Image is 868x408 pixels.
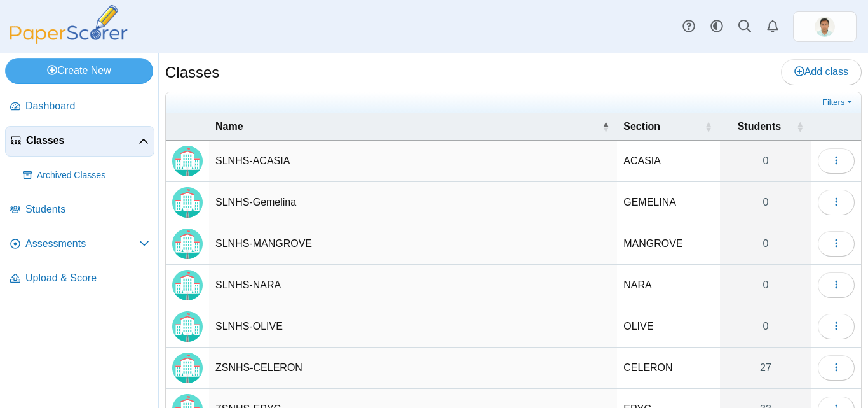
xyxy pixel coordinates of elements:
[759,13,787,41] a: Alerts
[215,121,243,132] span: Name
[172,146,203,176] img: Locally created class
[617,265,720,306] td: NARA
[26,134,139,148] span: Classes
[720,265,811,306] a: 0
[738,121,781,132] span: Students
[5,126,154,157] a: Classes
[209,265,617,306] td: SLNHS-NARA
[720,141,811,181] a: 0
[25,99,149,113] span: Dashboard
[796,113,804,140] span: Students : Activate to sort
[705,113,712,140] span: Section : Activate to sort
[623,121,660,132] span: Section
[617,141,720,182] td: ACASIA
[25,202,149,216] span: Students
[172,229,203,259] img: Locally created class
[781,59,862,85] a: Add class
[617,223,720,265] td: MANGROVE
[172,270,203,300] img: Locally created class
[617,182,720,223] td: GEMELINA
[25,271,149,285] span: Upload & Score
[617,348,720,389] td: CELERON
[18,160,154,191] a: Archived Classes
[172,353,203,383] img: Locally created class
[602,113,609,140] span: Name : Activate to invert sorting
[172,187,203,218] img: Locally created class
[815,17,835,37] img: ps.qM1w65xjLpOGVUdR
[209,182,617,223] td: SLNHS-Gemelina
[720,182,811,223] a: 0
[793,11,857,42] a: ps.qM1w65xjLpOGVUdR
[815,17,835,37] span: adonis maynard pilongo
[172,311,203,342] img: Locally created class
[720,223,811,264] a: 0
[209,306,617,348] td: SLNHS-OLIVE
[5,58,153,83] a: Create New
[5,195,154,225] a: Students
[5,5,132,44] img: PaperScorer
[209,348,617,389] td: ZSNHS-CELERON
[720,348,811,388] a: 27
[25,237,139,251] span: Assessments
[165,62,219,83] h1: Classes
[5,229,154,260] a: Assessments
[5,92,154,122] a: Dashboard
[794,66,848,77] span: Add class
[5,264,154,294] a: Upload & Score
[819,96,858,109] a: Filters
[720,306,811,347] a: 0
[209,223,617,265] td: SLNHS-MANGROVE
[209,141,617,182] td: SLNHS-ACASIA
[5,35,132,46] a: PaperScorer
[37,169,149,182] span: Archived Classes
[617,306,720,348] td: OLIVE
